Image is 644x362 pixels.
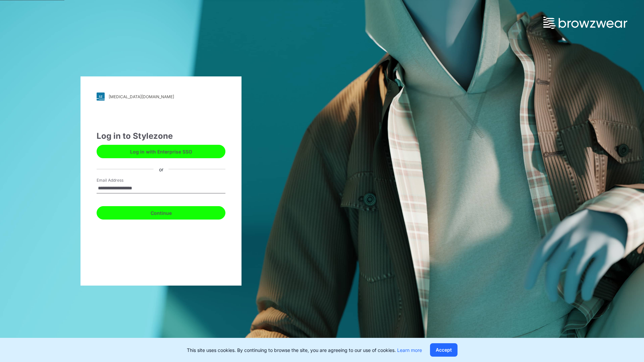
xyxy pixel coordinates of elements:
div: or [154,166,169,173]
button: Continue [97,206,225,220]
p: This site uses cookies. By continuing to browse the site, you are agreeing to our use of cookies. [187,347,422,354]
img: browzwear-logo.73288ffb.svg [543,17,627,29]
div: [MEDICAL_DATA][DOMAIN_NAME] [109,94,174,99]
label: Email Address [97,177,144,183]
button: Log in with Enterprise SSO [97,145,225,158]
a: Learn more [397,347,422,353]
button: Accept [430,343,458,357]
div: Log in to Stylezone [97,130,225,142]
a: [MEDICAL_DATA][DOMAIN_NAME] [97,93,225,101]
img: svg+xml;base64,PHN2ZyB3aWR0aD0iMjgiIGhlaWdodD0iMjgiIHZpZXdCb3g9IjAgMCAyOCAyOCIgZmlsbD0ibm9uZSIgeG... [97,93,105,101]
